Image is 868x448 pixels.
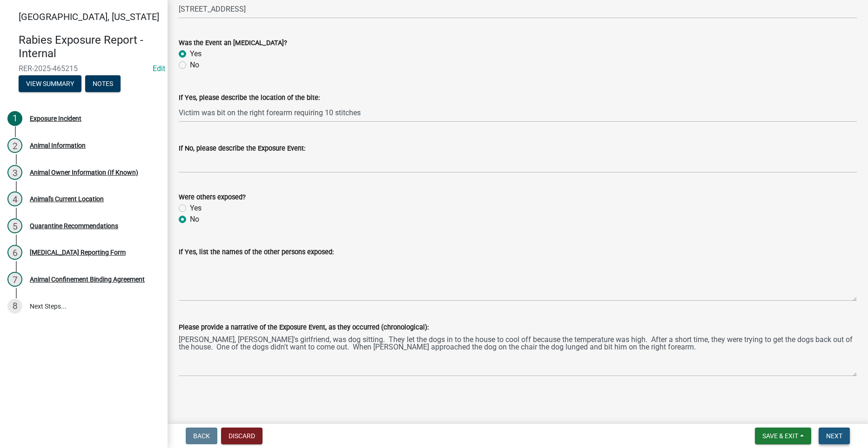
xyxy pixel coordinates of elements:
[190,214,199,225] label: No
[7,111,22,126] div: 1
[190,59,199,71] label: No
[179,95,320,101] label: If Yes, please describe the location of the bite:
[7,299,22,314] div: 8
[30,169,138,176] div: Animal Owner Information (If Known)
[179,40,287,46] label: Was the Event an [MEDICAL_DATA]?
[85,80,121,88] wm-modal-confirm: Notes
[30,115,81,122] div: Exposure Incident
[7,218,22,233] div: 5
[7,245,22,260] div: 6
[179,194,246,201] label: Were others exposed?
[30,142,86,149] div: Animal Information
[30,249,126,256] div: [MEDICAL_DATA] Reporting Form
[19,33,160,60] h4: Rabies Exposure Report - Internal
[30,276,145,283] div: Animal Confinement Binding Agreement
[179,324,429,331] label: Please provide a narrative of the Exposure Event, as they occurred (chronological):
[7,272,22,287] div: 7
[153,64,165,73] a: Edit
[826,432,842,440] span: Next
[193,432,210,440] span: Back
[762,432,798,440] span: Save & Exit
[7,138,22,153] div: 2
[85,75,121,92] button: Notes
[7,191,22,206] div: 4
[819,428,850,444] button: Next
[19,11,159,22] span: [GEOGRAPHIC_DATA], [US_STATE]
[30,223,118,229] div: Quarantine Recommendations
[19,80,81,88] wm-modal-confirm: Summary
[186,428,217,444] button: Back
[179,249,334,256] label: If Yes, list the names of the other persons exposed:
[190,203,202,214] label: Yes
[179,145,305,152] label: If No, please describe the Exposure Event:
[153,64,165,73] wm-modal-confirm: Edit Application Number
[190,48,202,59] label: Yes
[755,428,811,444] button: Save & Exit
[221,428,262,444] button: Discard
[19,75,81,92] button: View Summary
[30,196,104,202] div: Animal's Current Location
[19,64,149,73] span: RER-2025-465215
[7,165,22,180] div: 3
